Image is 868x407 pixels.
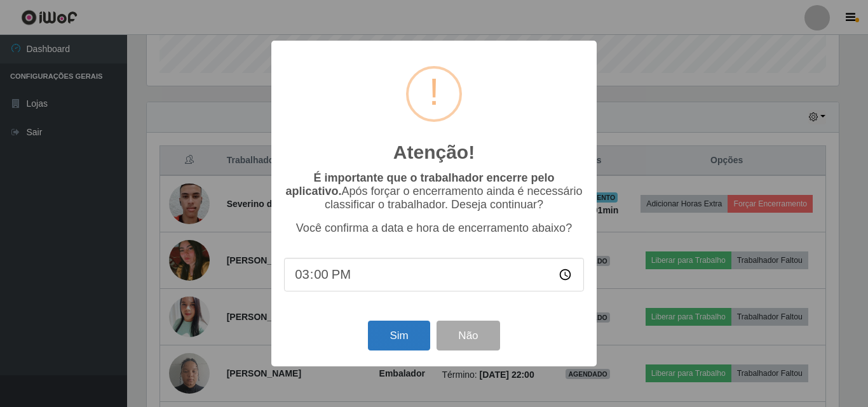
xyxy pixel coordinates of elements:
h2: Atenção! [393,141,475,164]
p: Você confirma a data e hora de encerramento abaixo? [284,222,584,235]
button: Não [437,321,499,350]
b: É importante que o trabalhador encerre pelo aplicativo. [285,171,554,197]
p: Após forçar o encerramento ainda é necessário classificar o trabalhador. Deseja continuar? [284,171,584,211]
button: Sim [368,321,430,350]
